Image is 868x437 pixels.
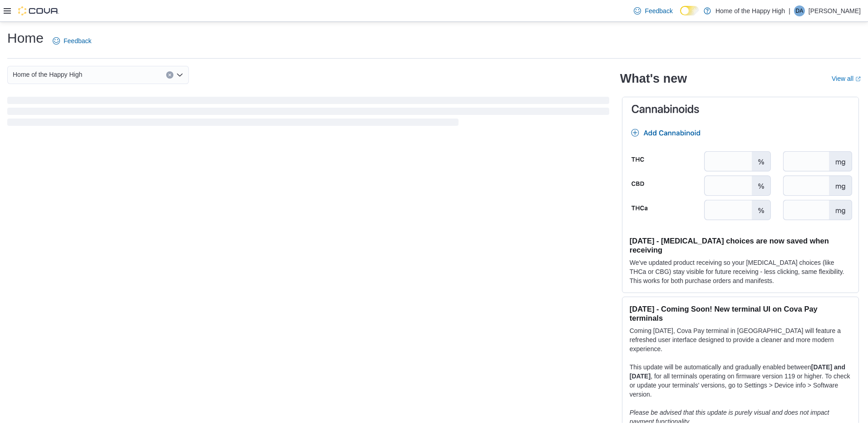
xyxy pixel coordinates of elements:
div: Dani Aymont [794,5,805,16]
svg: External link [855,76,861,82]
h3: [DATE] - Coming Soon! New terminal UI on Cova Pay terminals [630,304,851,323]
span: Feedback [645,6,672,15]
button: Clear input [166,71,173,79]
p: Home of the Happy High [715,5,785,16]
p: This update will be automatically and gradually enabled between , for all terminals operating on ... [630,363,851,399]
p: Coming [DATE], Cova Pay terminal in [GEOGRAPHIC_DATA] will feature a refreshed user interface des... [630,326,851,353]
a: Feedback [630,2,676,20]
p: | [789,5,790,16]
h1: Home [7,29,44,47]
h2: What's new [620,71,687,86]
span: Feedback [64,36,91,45]
input: Dark Mode [680,6,699,15]
span: Loading [7,99,609,128]
span: Home of the Happy High [13,69,82,80]
p: We've updated product receiving so your [MEDICAL_DATA] choices (like THCa or CBG) stay visible fo... [630,258,851,285]
a: View allExternal link [832,75,861,82]
a: Feedback [49,32,95,50]
button: Open list of options [176,71,183,79]
h3: [DATE] - [MEDICAL_DATA] choices are now saved when receiving [630,236,851,254]
img: Cova [18,6,59,15]
em: Please be advised that this update is purely visual and does not impact payment functionality. [630,409,829,425]
p: [PERSON_NAME] [809,5,861,16]
span: DA [796,5,804,16]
